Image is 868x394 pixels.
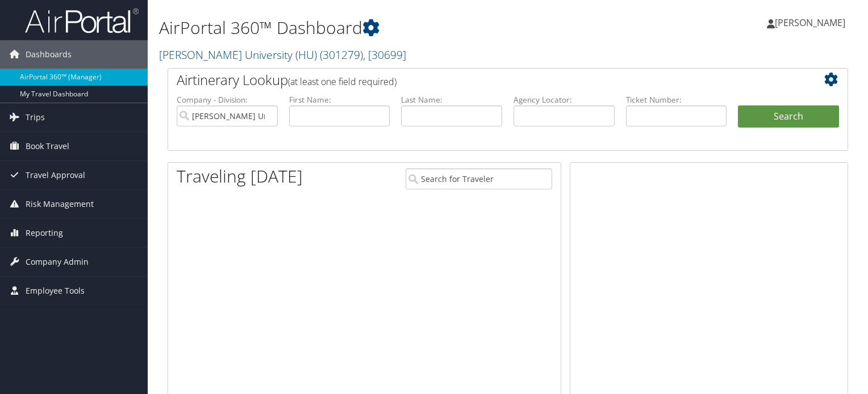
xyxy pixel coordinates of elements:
[26,248,89,276] span: Company Admin
[289,94,390,105] label: First Name:
[320,47,363,62] span: ( 301279 )
[177,164,303,188] h1: Traveling [DATE]
[26,219,63,247] span: Reporting
[26,132,69,160] span: Book Travel
[159,47,406,62] a: [PERSON_NAME] University (HU)
[767,6,857,40] a: [PERSON_NAME]
[775,16,845,29] span: [PERSON_NAME]
[406,168,552,189] input: Search for Traveler
[25,7,139,34] img: airportal-logo.png
[26,103,45,132] span: Trips
[363,47,406,62] span: , [ 30699 ]
[26,190,94,218] span: Risk Management
[26,40,72,69] span: Dashboards
[26,277,85,305] span: Employee Tools
[626,94,727,105] label: Ticket Number:
[177,94,278,105] label: Company - Division:
[288,75,397,88] span: (at least one field required)
[177,70,782,90] h2: Airtinerary Lookup
[26,161,85,189] span: Travel Approval
[514,94,615,105] label: Agency Locator:
[401,94,502,105] label: Last Name:
[159,16,624,40] h1: AirPortal 360™ Dashboard
[738,105,839,128] button: Search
